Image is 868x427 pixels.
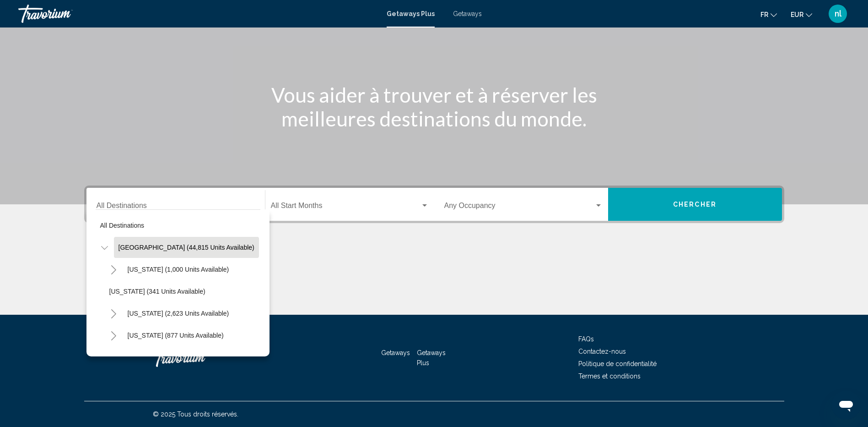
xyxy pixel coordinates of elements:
a: FAQs [578,335,594,343]
a: Getaways [381,349,410,356]
h1: Vous aider à trouver et à réserver les meilleures destinations du monde. [263,83,606,131]
span: [US_STATE] (1,000 units available) [128,266,229,273]
span: [US_STATE] (877 units available) [128,332,224,339]
button: Chercher [608,188,782,221]
a: Travorium [153,344,244,372]
span: [US_STATE] (341 units available) [109,288,205,295]
a: Getaways [453,10,482,17]
iframe: Bouton de lancement de la fenêtre de messagerie [831,390,861,420]
button: Toggle Colorado (877 units available) [105,326,123,345]
button: [US_STATE] (1,000 units available) [123,259,234,280]
button: Toggle Arizona (1,000 units available) [105,260,123,279]
a: Contactez-nous [578,348,626,355]
span: fr [760,11,768,18]
a: Politique de confidentialité [578,360,657,367]
span: EUR [791,11,803,18]
button: [US_STATE] (58 units available) [105,347,206,368]
span: [GEOGRAPHIC_DATA] (44,815 units available) [119,244,254,251]
span: Chercher [673,201,717,208]
a: Termes et conditions [578,372,641,380]
button: [GEOGRAPHIC_DATA] (44,815 units available) [114,237,259,258]
button: Change currency [791,8,812,21]
button: All destinations [96,215,260,236]
button: [US_STATE] (2,623 units available) [123,303,234,324]
a: Travorium [18,5,377,23]
button: Change language [760,8,777,21]
span: All destinations [100,222,145,229]
button: Toggle United States (44,815 units available) [96,238,114,257]
button: Toggle California (2,623 units available) [105,304,123,323]
a: Getaways Plus [387,10,435,17]
span: [US_STATE] (2,623 units available) [128,310,229,317]
span: nl [835,9,841,18]
div: Search widget [86,188,782,221]
button: [US_STATE] (877 units available) [123,325,228,346]
a: Getaways Plus [417,349,446,367]
button: User Menu [826,4,850,23]
span: © 2025 Tous droits réservés. [153,411,238,418]
button: [US_STATE] (341 units available) [105,281,210,302]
